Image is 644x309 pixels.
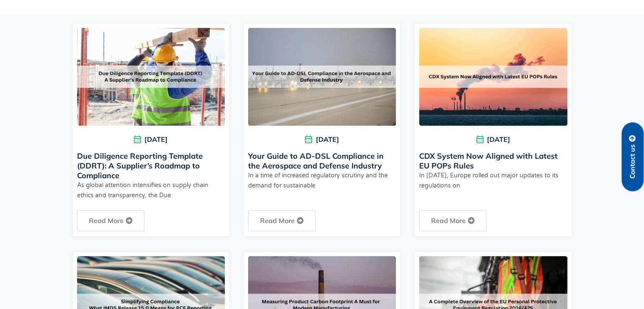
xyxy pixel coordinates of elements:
a: Your Guide to AD-DSL Compliance in the Aerospace and Defense Industry [248,151,384,171]
span: Contact us [629,144,636,179]
p: In [DATE], Europe rolled out major updates to its regulations on [419,171,567,191]
p: As global attention intensifies on supply chain ethics and transparency, the Due [77,180,225,201]
a: Read more about Your Guide to AD-DSL Compliance in the Aerospace and Defense Industry [248,210,315,231]
a: Contact us [622,122,644,191]
a: Read more about CDX System Now Aligned with Latest EU POPs Rules [419,210,486,231]
span: [DATE] [248,134,396,145]
span: [DATE] [77,134,225,145]
a: CDX System Now Aligned with Latest EU POPs Rules [419,151,558,171]
a: Due Diligence Reporting Template (DDRT): A Supplier’s Roadmap to Compliance [77,151,203,180]
p: In a time of increased regulatory scrutiny and the demand for sustainable [248,171,396,191]
span: [DATE] [419,134,567,145]
a: Read more about Due Diligence Reporting Template (DDRT): A Supplier’s Roadmap to Compliance [77,210,144,231]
